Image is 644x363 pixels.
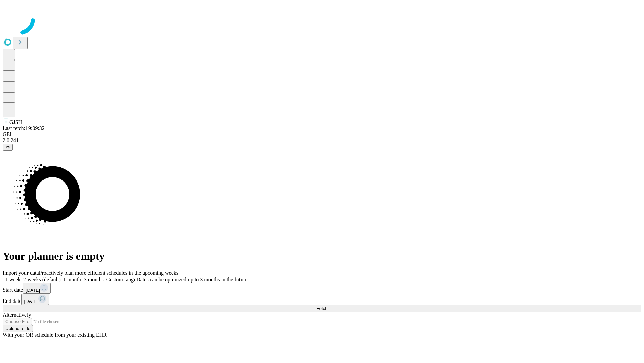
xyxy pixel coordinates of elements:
[3,332,107,338] span: With your OR schedule from your existing EHR
[3,270,39,276] span: Import your data
[5,277,21,282] span: 1 week
[24,299,38,304] span: [DATE]
[3,144,13,151] button: @
[21,294,49,305] button: [DATE]
[3,125,45,131] span: Last fetch: 19:09:32
[3,294,641,305] div: End date
[106,277,136,282] span: Custom range
[3,137,641,144] div: 2.0.241
[3,131,641,137] div: GEI
[23,277,61,282] span: 2 weeks (default)
[3,283,641,294] div: Start date
[23,283,51,294] button: [DATE]
[316,306,327,311] span: Fetch
[26,288,40,293] span: [DATE]
[136,277,249,282] span: Dates can be optimized up to 3 months in the future.
[3,250,641,263] h1: Your planner is empty
[9,119,22,125] span: GJSH
[3,325,33,332] button: Upload a file
[84,277,104,282] span: 3 months
[5,145,10,150] span: @
[39,270,180,276] span: Proactively plan more efficient schedules in the upcoming weeks.
[3,312,31,318] span: Alternatively
[63,277,81,282] span: 1 month
[3,305,641,312] button: Fetch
